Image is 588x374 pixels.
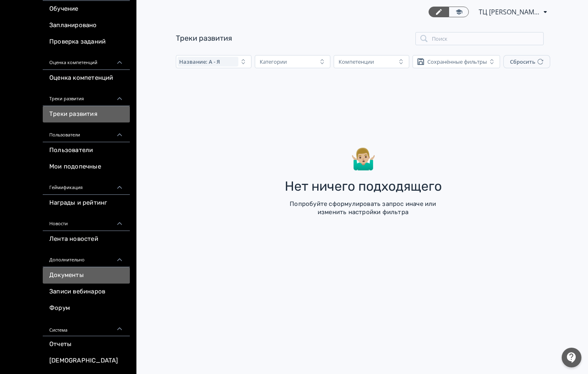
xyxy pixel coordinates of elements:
a: Переключиться в режим ученика [449,7,469,17]
a: Треки развития [43,106,130,122]
div: Нет ничего подходящего [285,179,442,194]
a: Запланировано [43,17,130,34]
a: Награды и рейтинг [43,195,130,211]
a: [DEMOGRAPHIC_DATA] [43,353,130,369]
div: Новости [43,211,130,231]
button: Категории [255,55,330,68]
div: Пользователи [43,122,130,142]
a: Проверка заданий [43,34,130,50]
a: Треки развития [176,34,232,43]
span: ТЦ Питер Радуга СПб ХС 6112329 [479,7,540,17]
button: Сбросить [503,55,550,68]
a: Обучение [43,1,130,17]
a: Отчеты [43,336,130,353]
div: Дополнительно [43,247,130,267]
a: Документы [43,267,130,284]
a: Пользователи [43,142,130,159]
div: Категории [260,58,287,65]
button: Название: А - Я [176,55,251,68]
a: Форум [43,300,130,316]
div: Геймификация [43,175,130,195]
div: Треки развития [43,86,130,106]
div: Сохранённые фильтры [427,58,487,65]
a: Оценка компетенций [43,70,130,86]
button: Компетенции [334,55,409,68]
div: Компетенции [339,58,374,65]
div: 🤷🏼‍♂️ [350,145,376,173]
div: Попробуйте сформулировать запрос иначе или изменить настройки фильтра [277,200,450,216]
button: Сохранённые фильтры [413,55,500,68]
span: Название: А - Я [179,58,220,65]
a: Мои подопечные [43,159,130,175]
div: Оценка компетенций [43,50,130,70]
a: Лента новостей [43,231,130,247]
div: Система [43,316,130,336]
a: Записи вебинаров [43,284,130,300]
